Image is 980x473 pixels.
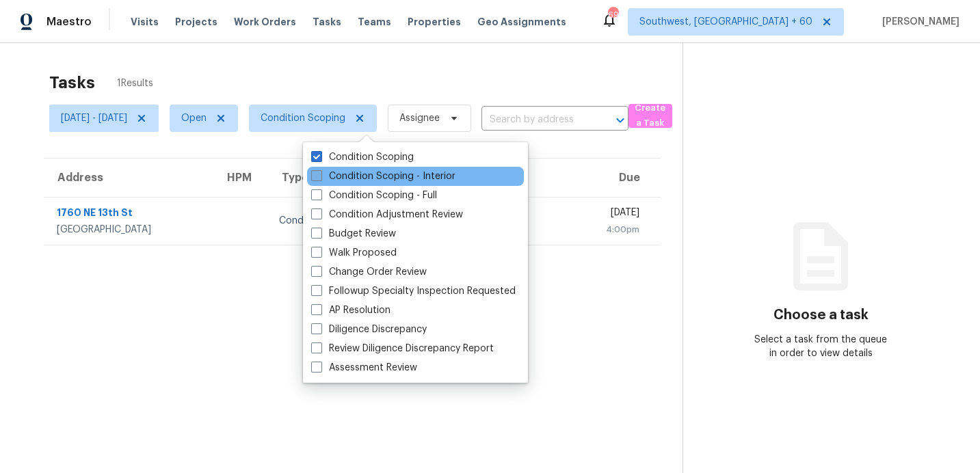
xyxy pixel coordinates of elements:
span: [DATE] - [DATE] [61,111,127,125]
div: [DATE] [578,206,640,223]
label: Condition Adjustment Review [311,208,463,221]
span: Maestro [47,15,92,29]
h3: Choose a task [773,308,869,322]
label: Assessment Review [311,361,417,375]
div: Select a task from the queue in order to view details [752,333,890,360]
label: Condition Scoping - Full [311,189,437,202]
h2: Tasks [49,76,95,90]
th: Address [44,159,213,197]
label: Review Diligence Discrepancy Report [311,342,494,355]
div: 4:00pm [578,223,640,236]
label: AP Resolution [311,303,390,317]
div: 1760 NE 13th St [57,206,202,223]
label: Walk Proposed [311,246,397,260]
span: Visits [131,15,159,29]
div: Condition Scoping [279,214,410,228]
span: Create a Task [635,100,665,132]
span: Open [181,111,207,125]
button: Create a Task [628,104,672,128]
th: Due [567,159,661,197]
button: Open [611,111,630,130]
label: Budget Review [311,227,396,241]
span: Tasks [313,17,341,27]
span: Work Orders [234,15,296,29]
div: 696 [608,8,618,22]
span: Geo Assignments [477,15,566,29]
span: Projects [175,15,217,29]
span: 1 Results [117,77,153,90]
span: Teams [358,15,391,29]
span: Condition Scoping [261,111,345,125]
span: Properties [408,15,461,29]
th: HPM [213,159,268,197]
label: Followup Specialty Inspection Requested [311,284,516,298]
label: Condition Scoping [311,150,414,164]
span: [PERSON_NAME] [877,15,959,29]
label: Condition Scoping - Interior [311,170,455,183]
label: Change Order Review [311,265,427,279]
label: Diligence Discrepancy [311,323,427,336]
span: Assignee [399,111,440,125]
input: Search by address [481,109,590,131]
span: Southwest, [GEOGRAPHIC_DATA] + 60 [639,15,812,29]
div: [GEOGRAPHIC_DATA] [57,223,202,236]
th: Type [268,159,421,197]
